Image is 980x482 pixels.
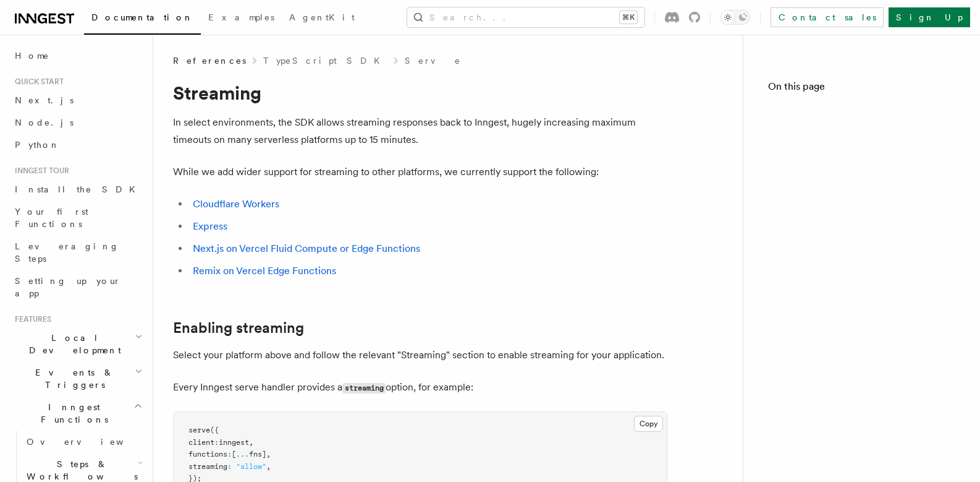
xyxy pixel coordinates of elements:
[342,383,386,394] code: streaming
[173,163,667,181] p: While we add wider support for streaming to other platforms, we currently support the following:
[201,4,282,33] a: Examples
[405,54,462,67] a: Serve
[10,111,145,134] a: Node.js
[10,77,64,87] span: Quick start
[15,118,74,127] span: Node.js
[232,450,236,458] span: [
[263,54,387,67] a: TypeScript SDK
[173,346,667,364] p: Select your platform above and follow the relevant "Streaming" section to enable streaming for yo...
[210,426,219,434] span: ({
[634,416,663,432] button: Copy
[10,134,145,156] a: Python
[15,140,60,150] span: Python
[15,95,74,105] span: Next.js
[266,450,271,458] span: ,
[91,12,193,22] span: Documentation
[214,438,219,447] span: :
[266,462,271,471] span: ,
[289,12,355,22] span: AgentKit
[236,462,266,471] span: "allow"
[219,438,249,447] span: inngest
[27,437,154,447] span: Overview
[15,241,119,264] span: Leveraging Steps
[193,198,279,210] a: Cloudflare Workers
[10,401,133,426] span: Inngest Functions
[10,270,145,304] a: Setting up your app
[15,49,49,62] span: Home
[889,7,970,27] a: Sign Up
[173,319,304,337] a: Enabling streaming
[10,178,145,200] a: Install the SDK
[227,450,232,458] span: :
[249,450,266,458] span: fns]
[282,4,362,33] a: AgentKit
[84,4,201,35] a: Documentation
[10,89,145,111] a: Next.js
[188,438,214,447] span: client
[208,12,274,22] span: Examples
[173,114,667,148] p: In select environments, the SDK allows streaming responses back to Inngest, hugely increasing max...
[10,361,145,396] button: Events & Triggers
[188,462,227,471] span: streaming
[15,184,143,194] span: Install the SDK
[771,7,884,27] a: Contact sales
[173,379,667,397] p: Every Inngest serve handler provides a option, for example:
[193,265,336,277] a: Remix on Vercel Edge Functions
[407,7,644,27] button: Search...⌘K
[10,332,135,356] span: Local Development
[10,327,145,361] button: Local Development
[22,431,145,453] a: Overview
[188,426,210,434] span: serve
[720,10,750,25] button: Toggle dark mode
[173,54,246,67] span: References
[249,438,253,447] span: ,
[193,243,420,254] a: Next.js on Vercel Fluid Compute or Edge Functions
[193,220,227,232] a: Express
[10,235,145,270] a: Leveraging Steps
[173,82,667,104] h1: Streaming
[768,79,955,99] h4: On this page
[15,207,88,229] span: Your first Functions
[227,462,232,471] span: :
[10,45,145,67] a: Home
[10,166,69,176] span: Inngest tour
[10,366,135,391] span: Events & Triggers
[10,200,145,235] a: Your first Functions
[620,11,637,24] kbd: ⌘K
[188,450,227,458] span: functions
[10,396,145,431] button: Inngest Functions
[15,276,121,298] span: Setting up your app
[236,450,249,458] span: ...
[10,314,51,324] span: Features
